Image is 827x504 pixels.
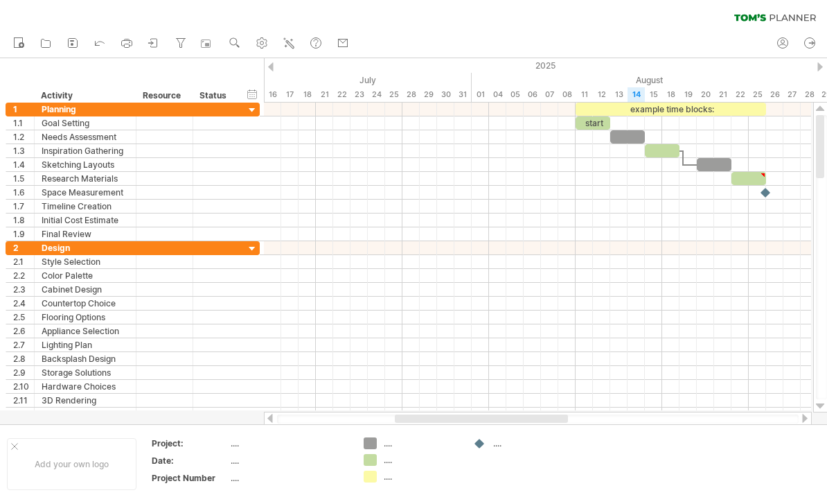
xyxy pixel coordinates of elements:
div: 1.9 [13,227,34,241]
div: Wednesday, 27 August 2025 [783,87,801,102]
div: Appliance Selection [42,324,129,338]
div: 2.7 [13,338,34,351]
div: 1.6 [13,186,34,199]
div: example time blocks: [576,103,766,116]
div: 3D Rendering [42,394,129,407]
div: 2.5 [13,311,34,324]
div: Design [42,241,129,254]
div: Sketching Layouts [42,158,129,171]
div: Monday, 21 July 2025 [316,87,333,102]
div: Lighting Plan [42,338,129,351]
div: July 2025 [73,73,472,87]
div: 2.4 [13,297,34,310]
div: .... [493,437,569,449]
div: Status [199,89,230,103]
div: Final Review [42,227,129,241]
div: Needs Assessment [42,130,129,144]
div: Flooring Options [42,311,129,324]
div: 2.11 [13,394,34,407]
div: Thursday, 14 August 2025 [628,87,645,102]
div: Thursday, 17 July 2025 [281,87,299,102]
div: Thursday, 31 July 2025 [454,87,472,102]
div: Friday, 8 August 2025 [558,87,576,102]
div: Cabinet Design [42,283,129,296]
div: Monday, 25 August 2025 [749,87,766,102]
div: Wednesday, 13 August 2025 [610,87,628,102]
div: Date: [152,455,228,467]
div: 2.8 [13,352,34,365]
div: 1.2 [13,130,34,144]
div: 1.4 [13,158,34,171]
div: .... [384,437,459,449]
div: Tuesday, 22 July 2025 [333,87,350,102]
div: Backsplash Design [42,352,129,365]
div: Tuesday, 19 August 2025 [679,87,697,102]
div: Storage Solutions [42,366,129,379]
div: Friday, 1 August 2025 [472,87,489,102]
div: Friday, 15 August 2025 [645,87,662,102]
div: Friday, 18 July 2025 [299,87,316,102]
div: 1.1 [13,116,34,130]
div: 2.9 [13,366,34,379]
div: Tuesday, 29 July 2025 [420,87,437,102]
div: .... [231,437,347,449]
div: Activity [41,89,128,103]
div: 2.10 [13,380,34,393]
div: 2.1 [13,255,34,268]
div: Design Approval [42,408,129,421]
div: Wednesday, 16 July 2025 [264,87,281,102]
div: Research Materials [42,172,129,185]
div: Thursday, 28 August 2025 [801,87,818,102]
div: Friday, 25 July 2025 [385,87,402,102]
div: Friday, 22 August 2025 [731,87,749,102]
div: Wednesday, 23 July 2025 [350,87,368,102]
div: Project Number [152,472,228,484]
div: .... [231,472,347,484]
div: 1.5 [13,172,34,185]
div: Wednesday, 30 July 2025 [437,87,454,102]
div: 2 [13,241,34,254]
div: 1 [13,103,34,116]
div: Thursday, 24 July 2025 [368,87,385,102]
div: 2.3 [13,283,34,296]
div: Monday, 4 August 2025 [489,87,506,102]
div: Hardware Choices [42,380,129,393]
div: Thursday, 7 August 2025 [541,87,558,102]
div: Style Selection [42,255,129,268]
div: Project: [152,437,228,449]
div: Resource [143,89,185,103]
div: Color Palette [42,269,129,282]
div: 2.6 [13,324,34,338]
div: Initial Cost Estimate [42,214,129,227]
div: Inspiration Gathering [42,144,129,157]
div: Add your own logo [7,438,136,490]
div: Countertop Choice [42,297,129,310]
div: 1.3 [13,144,34,157]
div: 2.12 [13,408,34,421]
div: 1.8 [13,214,34,227]
div: 2.2 [13,269,34,282]
div: Space Measurement [42,186,129,199]
div: Wednesday, 20 August 2025 [697,87,714,102]
div: Timeline Creation [42,200,129,213]
div: Tuesday, 26 August 2025 [766,87,783,102]
div: Monday, 18 August 2025 [662,87,679,102]
div: .... [384,454,459,466]
div: Thursday, 21 August 2025 [714,87,731,102]
div: Tuesday, 5 August 2025 [506,87,524,102]
div: Planning [42,103,129,116]
div: .... [231,455,347,467]
div: Goal Setting [42,116,129,130]
div: Wednesday, 6 August 2025 [524,87,541,102]
div: start [576,116,610,130]
div: 1.7 [13,200,34,213]
div: .... [384,471,459,483]
div: Monday, 28 July 2025 [402,87,420,102]
div: Tuesday, 12 August 2025 [593,87,610,102]
div: Monday, 11 August 2025 [576,87,593,102]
